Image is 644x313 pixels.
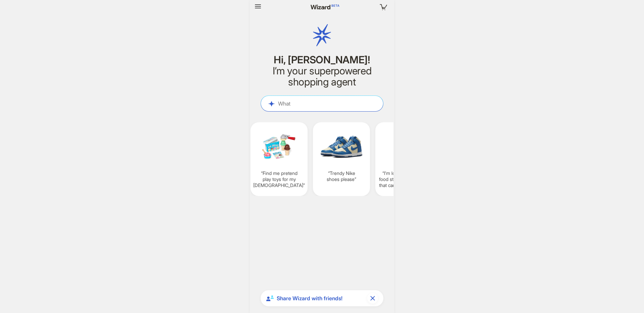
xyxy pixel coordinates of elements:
div: Find me pretend play toys for my [DEMOGRAPHIC_DATA] [251,122,308,196]
h2: I’m your superpowered shopping agent [261,65,383,87]
div: Share Wizard with friends! [261,290,383,306]
img: I'm%20looking%20for%20glass%20food%20storage%20containers%20that%20can%20go%20in%20the%20oven-8aa... [378,126,430,165]
h1: Hi, [PERSON_NAME]! [261,54,383,65]
div: I’m looking for glass food storage containers that can go in the oven [375,122,432,196]
q: I’m looking for glass food storage containers that can go in the oven [378,170,430,189]
img: Trendy%20Nike%20shoes%20please-499f93c8.png [316,126,367,165]
div: Trendy Nike shoes please [313,122,370,196]
q: Find me pretend play toys for my [DEMOGRAPHIC_DATA] [253,170,305,189]
q: Trendy Nike shoes please [316,170,367,182]
img: Find%20me%20pretend%20play%20toys%20for%20my%203yr%20old-5ad6069d.png [253,126,305,165]
span: Share Wizard with friends! [277,295,365,302]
